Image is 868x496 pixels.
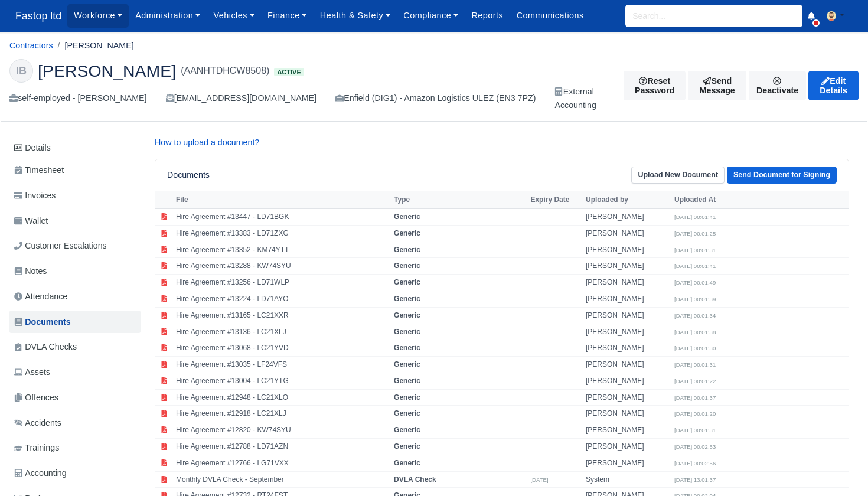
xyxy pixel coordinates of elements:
[674,443,716,450] small: [DATE] 00:02:53
[583,258,671,275] td: [PERSON_NAME]
[527,191,583,208] th: Expiry Date
[749,71,806,100] a: Deactivate
[67,4,129,27] a: Workforce
[173,439,391,455] td: Hire Agreement #12788 - LD71AZN
[530,477,548,483] small: [DATE]
[583,307,671,324] td: [PERSON_NAME]
[173,373,391,389] td: Hire Agreement #13004 - LC21YTG
[9,137,141,159] a: Details
[674,394,716,401] small: [DATE] 00:01:37
[674,329,716,335] small: [DATE] 00:01:38
[14,416,61,430] span: Accidents
[9,311,141,334] a: Documents
[394,442,420,451] strong: Generic
[674,279,716,286] small: [DATE] 00:01:49
[394,459,420,467] strong: Generic
[465,4,510,27] a: Reports
[394,393,420,402] strong: Generic
[397,4,465,27] a: Compliance
[261,4,314,27] a: Finance
[583,389,671,406] td: [PERSON_NAME]
[583,455,671,471] td: [PERSON_NAME]
[9,412,141,435] a: Accidents
[53,39,134,53] li: [PERSON_NAME]
[583,340,671,357] td: [PERSON_NAME]
[583,275,671,291] td: [PERSON_NAME]
[583,357,671,373] td: [PERSON_NAME]
[9,462,141,485] a: Accounting
[9,210,141,233] a: Wallet
[394,246,420,254] strong: Generic
[207,4,261,27] a: Vehicles
[625,5,802,27] input: Search...
[9,5,67,28] a: Fastop ltd
[173,357,391,373] td: Hire Agreement #13035 - LF24VFS
[173,422,391,439] td: Hire Agreement #12820 - KW74SYU
[1,50,867,122] div: Iulian Baciu
[155,138,259,147] a: How to upload a document?
[14,441,59,455] span: Trainings
[173,291,391,307] td: Hire Agreement #13224 - LD71AYO
[583,208,671,225] td: [PERSON_NAME]
[809,439,868,496] div: Chat Widget
[9,41,53,50] a: Contractors
[394,377,420,385] strong: Generic
[394,360,420,368] strong: Generic
[335,92,536,105] div: Enfield (DIG1) - Amazon Logistics ULEZ (EN3 7PZ)
[173,242,391,258] td: Hire Agreement #13352 - KM74YTT
[671,191,760,208] th: Uploaded At
[9,234,141,257] a: Customer Escalations
[38,63,176,79] span: [PERSON_NAME]
[674,427,716,433] small: [DATE] 00:01:31
[624,71,686,100] button: Reset Password
[583,225,671,242] td: [PERSON_NAME]
[14,214,48,228] span: Wallet
[554,85,596,112] div: External Accounting
[9,4,67,28] span: Fastop ltd
[394,295,420,303] strong: Generic
[14,290,67,304] span: Attendance
[583,439,671,455] td: [PERSON_NAME]
[173,324,391,340] td: Hire Agreement #13136 - LC21XLJ
[674,345,716,351] small: [DATE] 00:01:30
[173,389,391,406] td: Hire Agreement #12948 - LC21XLO
[394,311,420,319] strong: Generic
[173,191,391,208] th: File
[674,296,716,302] small: [DATE] 00:01:39
[674,410,716,417] small: [DATE] 00:01:20
[394,344,420,352] strong: Generic
[510,4,590,27] a: Communications
[674,247,716,253] small: [DATE] 00:01:31
[173,455,391,471] td: Hire Agreement #12766 - LG71VXX
[314,4,397,27] a: Health & Safety
[674,460,716,466] small: [DATE] 00:02:56
[583,471,671,488] td: System
[391,191,527,208] th: Type
[14,391,58,404] span: Offences
[808,71,859,100] a: Edit Details
[173,340,391,357] td: Hire Agreement #13068 - LC21YVD
[394,213,420,221] strong: Generic
[583,191,671,208] th: Uploaded by
[583,406,671,422] td: [PERSON_NAME]
[9,184,141,207] a: Invoices
[14,315,71,329] span: Documents
[173,258,391,275] td: Hire Agreement #13288 - KW74SYU
[9,159,141,182] a: Timesheet
[394,426,420,434] strong: Generic
[9,260,141,283] a: Notes
[129,4,207,27] a: Administration
[674,263,716,269] small: [DATE] 00:01:41
[9,335,141,358] a: DVLA Checks
[394,278,420,286] strong: Generic
[14,164,64,177] span: Timesheet
[674,214,716,220] small: [DATE] 00:01:41
[674,230,716,237] small: [DATE] 00:01:25
[583,291,671,307] td: [PERSON_NAME]
[674,378,716,384] small: [DATE] 00:01:22
[173,208,391,225] td: Hire Agreement #13447 - LD71BGK
[394,409,420,417] strong: Generic
[674,477,716,483] small: [DATE] 13:01:37
[631,167,725,184] a: Upload New Document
